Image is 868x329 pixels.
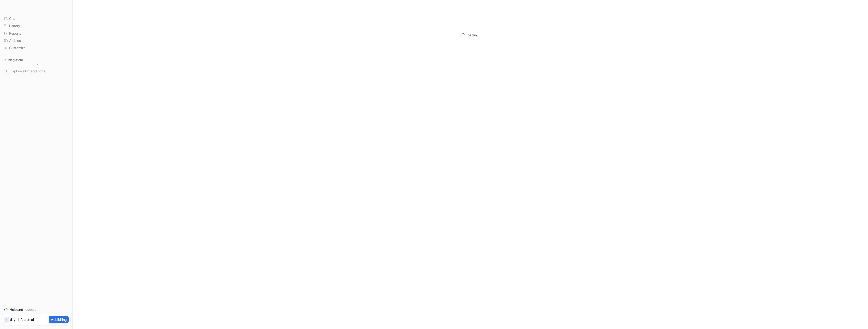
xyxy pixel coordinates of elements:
div: Loading... [466,32,480,38]
a: Articles [2,37,70,44]
button: Add billing [49,316,69,323]
a: Chat [2,15,70,22]
p: 7 [6,318,7,322]
a: Explore all integrations [2,68,70,75]
p: Integrations [8,58,23,62]
p: Add billing [51,317,67,322]
span: Explore all integrations [11,67,68,75]
button: Integrations [2,57,25,63]
p: days left on trial [10,317,34,322]
img: explore all integrations [4,69,9,74]
a: Reports [2,30,70,37]
a: Customize [2,44,70,51]
img: expand menu [3,58,7,62]
img: menu_add.svg [64,58,68,62]
a: History [2,22,70,29]
a: Help and support [2,306,70,313]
